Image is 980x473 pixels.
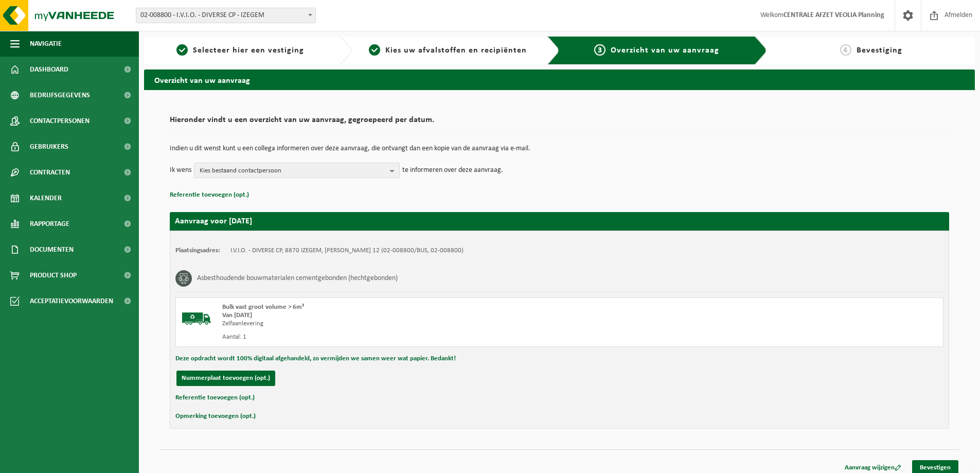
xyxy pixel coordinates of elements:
[197,270,398,287] h3: Asbesthoudende bouwmaterialen cementgebonden (hechtgebonden)
[30,160,70,185] span: Contracten
[30,57,68,82] span: Dashboard
[175,410,256,423] button: Opmerking toevoegen (opt.)
[30,134,68,160] span: Gebruikers
[175,352,456,365] button: Deze opdracht wordt 100% digitaal afgehandeld, zo vermijden we samen weer wat papier. Bedankt!
[357,44,539,57] a: 2Kies uw afvalstoffen en recipiënten
[222,312,252,319] strong: Van [DATE]
[402,163,503,178] p: te informeren over deze aanvraag.
[175,391,255,405] button: Referentie toevoegen (opt.)
[170,116,949,130] h2: Hieronder vindt u een overzicht van uw aanvraag, gegroepeerd per datum.
[385,46,527,55] span: Kies uw afvalstoffen en recipiënten
[611,46,719,55] span: Overzicht van uw aanvraag
[222,304,304,310] span: Bulk vast groot volume > 6m³
[175,247,220,254] strong: Plaatsingsadres:
[594,44,605,56] span: 3
[222,333,601,341] div: Aantal: 1
[194,163,400,178] button: Kies bestaand contactpersoon
[369,44,380,56] span: 2
[30,31,62,57] span: Navigatie
[200,163,386,179] span: Kies bestaand contactpersoon
[193,46,304,55] span: Selecteer hier een vestiging
[170,163,191,178] p: Ik wens
[170,188,249,202] button: Referentie toevoegen (opt.)
[30,185,62,211] span: Kalender
[30,288,113,314] span: Acceptatievoorwaarden
[30,211,69,237] span: Rapportage
[840,44,851,56] span: 4
[181,303,212,334] img: BL-SO-LV.png
[144,69,975,90] h2: Overzicht van uw aanvraag
[176,44,188,56] span: 1
[30,262,77,288] span: Product Shop
[175,217,252,225] strong: Aanvraag voor [DATE]
[857,46,902,55] span: Bevestiging
[170,145,949,152] p: Indien u dit wenst kunt u een collega informeren over deze aanvraag, die ontvangt dan een kopie v...
[30,237,74,262] span: Documenten
[783,11,884,19] strong: CENTRALE AFZET VEOLIA Planning
[30,82,90,108] span: Bedrijfsgegevens
[222,320,601,328] div: Zelfaanlevering
[149,44,331,57] a: 1Selecteer hier een vestiging
[30,108,90,134] span: Contactpersonen
[136,8,315,23] span: 02-008800 - I.V.I.O. - DIVERSE CP - IZEGEM
[230,247,464,255] td: I.V.I.O. - DIVERSE CP, 8870 IZEGEM, [PERSON_NAME] 12 (02-008800/BUS, 02-008800)
[176,371,275,386] button: Nummerplaat toevoegen (opt.)
[136,8,316,23] span: 02-008800 - I.V.I.O. - DIVERSE CP - IZEGEM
